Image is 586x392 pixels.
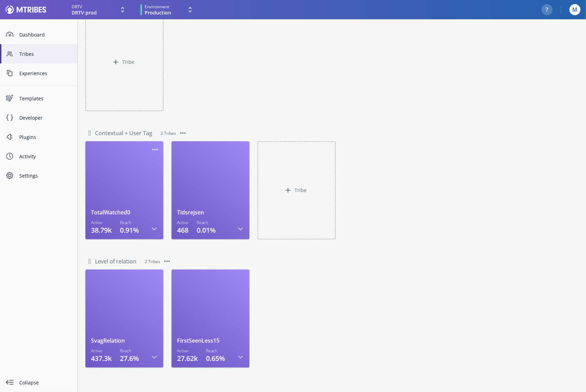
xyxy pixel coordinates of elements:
[19,133,72,141] span: Plugins
[6,133,14,141] svg: Plugin Symbol
[234,351,247,363] button: Open
[177,337,244,344] h1: FirstSeenLess15
[197,220,216,225] h3: Reach
[6,69,14,77] svg: Content Symbol
[177,220,188,225] h3: Active
[91,220,112,225] h3: Active
[145,259,160,264] span: 2 Tribes
[6,30,14,39] svg: Dashboard Symbol
[19,50,72,58] span: Tribes
[141,3,196,16] button: EnvironmentProduction
[95,129,152,137] input: Untitled
[6,171,14,180] svg: Cog Symbol
[6,152,14,160] svg: Time Symbol
[91,337,158,344] h1: SvagRelation
[19,70,72,77] span: Experiences
[91,355,112,362] p: 437.3k
[19,114,72,121] span: Developer
[19,379,72,386] span: Collapse
[145,10,171,16] span: Production
[91,348,112,354] h3: Active
[161,130,176,136] span: 2 Tribes
[186,6,194,14] svg: Expand drop down icon
[85,257,94,265] svg: DragHandle symbol
[177,209,244,216] h1: Tidsrejsen
[148,351,161,363] button: Open
[120,220,139,225] h3: Reach
[120,348,139,354] h3: Reach
[179,129,187,137] svg: Three Dots Symbol
[258,141,336,239] button: Tribe
[72,10,97,16] span: DRTV prod
[206,355,225,362] p: 0.65%
[177,355,198,362] p: 27.62k
[197,227,216,234] p: 0.01%
[6,378,14,386] svg: collapse
[177,348,198,354] h3: Active
[72,4,82,10] span: DRTV
[6,113,14,122] svg: Code Snippet Symbol
[569,4,580,15] button: M
[85,129,94,137] svg: DragHandle symbol
[19,172,72,179] span: Settings
[163,257,171,265] svg: Three Dots Symbol
[120,355,139,362] p: 27.6%
[151,145,159,154] svg: Three Dots Symbol
[120,227,139,234] p: 0.91%
[172,270,249,368] a: FirstSeenLess15Active27.62kReach0.65%
[85,141,163,239] a: TotalWatched0Active38.79kReach0.91%
[91,209,158,216] h1: TotalWatched0
[145,4,169,10] span: Environment
[6,94,14,102] svg: Experiences Symbol
[85,270,163,368] a: SvagRelationActive437.3kReach27.6%
[91,227,112,234] p: 38.79k
[542,4,553,15] button: ?
[234,223,247,235] button: Open
[19,31,72,38] span: Dashboard
[19,153,72,160] span: Activity
[85,13,163,111] button: Tribe
[119,6,127,14] svg: Expand drop down icon
[206,348,225,354] h3: Reach
[177,227,188,234] p: 468
[6,50,14,58] svg: People Symbol
[19,95,72,102] span: Templates
[72,4,127,16] button: DRTVDRTV prod
[95,257,136,265] input: Untitled
[172,141,249,239] a: TidsrejsenActive468Reach0.01%
[148,223,161,235] button: Open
